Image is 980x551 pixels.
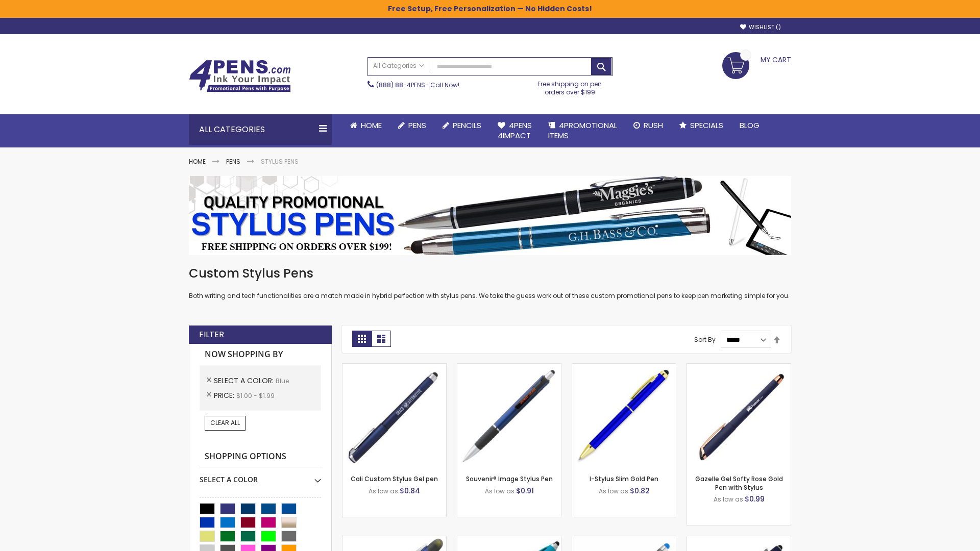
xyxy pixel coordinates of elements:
[540,114,625,147] a: 4PROMOTIONALITEMS
[731,114,768,137] a: Blog
[236,391,275,400] span: $1.00 - $1.99
[644,120,663,131] span: Rush
[714,495,743,504] span: As low as
[373,62,424,70] span: All Categories
[352,331,372,347] strong: Grid
[351,474,438,483] a: Cali Custom Stylus Gel pen
[376,81,459,89] span: - Call Now!
[630,486,650,496] span: $0.82
[189,265,791,282] h1: Custom Stylus Pens
[408,120,426,131] span: Pens
[226,157,240,166] a: Pens
[687,536,791,544] a: Custom Soft Touch® Metal Pens with Stylus-Blue
[572,363,676,372] a: I-Stylus Slim Gold-Blue
[200,467,321,485] div: Select A Color
[572,536,676,544] a: Islander Softy Gel with Stylus - ColorJet Imprint-Blue
[210,418,240,427] span: Clear All
[189,176,791,255] img: Stylus Pens
[489,114,540,147] a: 4Pens4impact
[498,120,532,141] span: 4Pens 4impact
[200,446,321,468] strong: Shopping Options
[342,114,390,137] a: Home
[548,120,617,141] span: 4PROMOTIONAL ITEMS
[434,114,489,137] a: Pencils
[457,364,561,467] img: Souvenir® Image Stylus Pen-Blue
[205,416,246,430] a: Clear All
[200,344,321,365] strong: Now Shopping by
[261,157,299,166] strong: Stylus Pens
[189,60,291,92] img: 4Pens Custom Pens and Promotional Products
[361,120,382,131] span: Home
[457,536,561,544] a: Neon Stylus Highlighter-Pen Combo-Blue
[189,265,791,300] div: Both writing and tech functionalities are a match made in hybrid perfection with stylus pens. We ...
[214,375,276,386] span: Select A Color
[527,76,613,96] div: Free shipping on pen orders over $199
[740,120,759,131] span: Blog
[276,377,289,385] span: Blue
[687,363,791,372] a: Gazelle Gel Softy Rose Gold Pen with Stylus-Blue
[687,364,791,467] img: Gazelle Gel Softy Rose Gold Pen with Stylus-Blue
[369,487,398,495] span: As low as
[457,363,561,372] a: Souvenir® Image Stylus Pen-Blue
[214,390,236,400] span: Price
[572,364,676,467] img: I-Stylus Slim Gold-Blue
[189,157,206,166] a: Home
[690,120,723,131] span: Specials
[390,114,434,137] a: Pens
[625,114,671,137] a: Rush
[740,23,781,31] a: Wishlist
[342,536,446,544] a: Souvenir® Jalan Highlighter Stylus Pen Combo-Blue
[485,487,514,495] span: As low as
[453,120,481,131] span: Pencils
[695,474,783,491] a: Gazelle Gel Softy Rose Gold Pen with Stylus
[400,486,420,496] span: $0.84
[694,335,716,344] label: Sort By
[516,486,534,496] span: $0.91
[376,81,425,89] a: (888) 88-4PENS
[342,364,446,467] img: Cali Custom Stylus Gel pen-Blue
[342,363,446,372] a: Cali Custom Stylus Gel pen-Blue
[466,474,553,483] a: Souvenir® Image Stylus Pen
[199,329,224,340] strong: Filter
[671,114,731,137] a: Specials
[368,58,429,74] a: All Categories
[599,487,628,495] span: As low as
[745,494,765,504] span: $0.99
[590,474,658,483] a: I-Stylus Slim Gold Pen
[189,114,332,145] div: All Categories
